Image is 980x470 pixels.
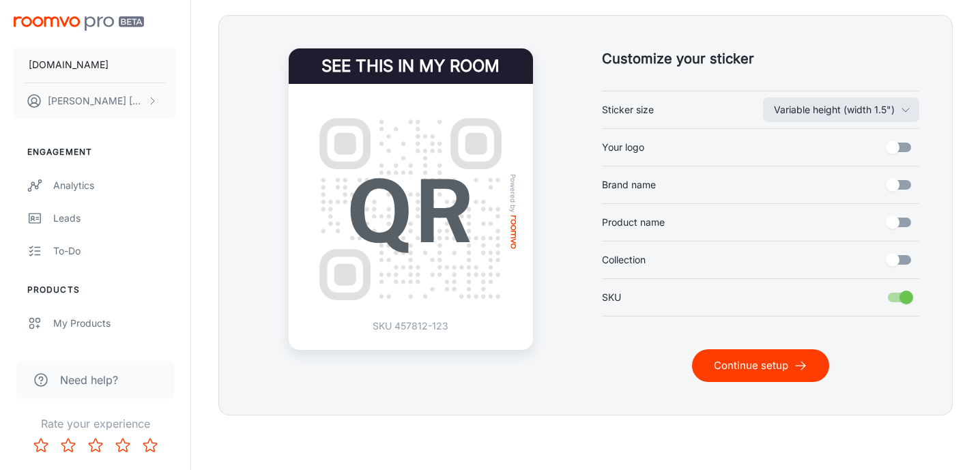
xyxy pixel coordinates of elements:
[692,349,829,382] button: Continue setup
[373,319,448,334] p: SKU 457812-123
[602,215,665,230] span: Product name
[602,177,656,192] span: Brand name
[14,83,177,119] button: [PERSON_NAME] [PERSON_NAME]
[53,178,177,193] div: Analytics
[602,48,919,69] h5: Customize your sticker
[60,372,118,388] span: Need help?
[27,432,55,459] button: Rate 1 star
[136,432,164,459] button: Rate 5 star
[506,174,520,213] span: Powered by
[602,290,621,305] span: SKU
[109,432,136,459] button: Rate 4 star
[14,16,144,31] img: Roomvo PRO Beta
[53,316,177,331] div: My Products
[14,47,177,83] button: [DOMAIN_NAME]
[53,244,177,259] div: To-do
[602,252,646,267] span: Collection
[602,102,654,117] span: Sticker size
[53,211,177,226] div: Leads
[48,93,144,108] p: [PERSON_NAME] [PERSON_NAME]
[289,48,533,84] h4: See this in my room
[82,432,109,459] button: Rate 3 star
[763,98,919,122] button: Sticker size
[510,216,516,249] img: roomvo
[602,140,644,155] span: Your logo
[29,57,109,72] p: [DOMAIN_NAME]
[305,104,517,315] img: QR Code Example
[11,415,179,432] p: Rate your experience
[55,432,82,459] button: Rate 2 star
